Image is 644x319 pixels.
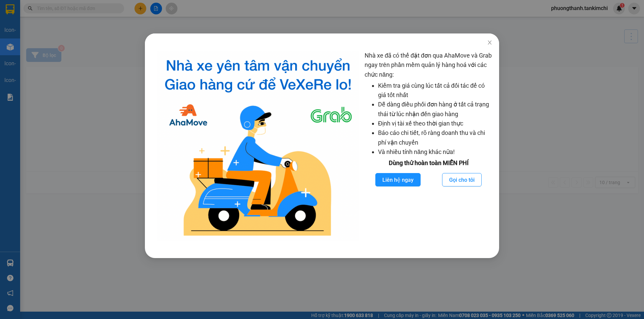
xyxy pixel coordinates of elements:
[378,81,492,100] li: Kiểm tra giá cùng lúc tất cả đối tác để có giá tốt nhất
[449,176,475,184] span: Gọi cho tôi
[378,128,492,147] li: Báo cáo chi tiết, rõ ràng doanh thu và chi phí vận chuyển
[365,51,492,241] div: Nhà xe đã có thể đặt đơn qua AhaMove và Grab ngay trên phần mềm quản lý hàng hoá với các chức năng:
[157,51,359,241] img: logo
[378,147,492,157] li: Và nhiều tính năng khác nữa!
[442,173,482,186] button: Gọi cho tôi
[375,173,421,186] button: Liên hệ ngay
[378,119,492,128] li: Định vị tài xế theo thời gian thực
[480,33,499,52] button: Close
[378,100,492,119] li: Dễ dàng điều phối đơn hàng ở tất cả trạng thái từ lúc nhận đến giao hàng
[365,158,492,168] div: Dùng thử hoàn toàn MIỄN PHÍ
[382,176,414,184] span: Liên hệ ngay
[487,40,492,45] span: close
